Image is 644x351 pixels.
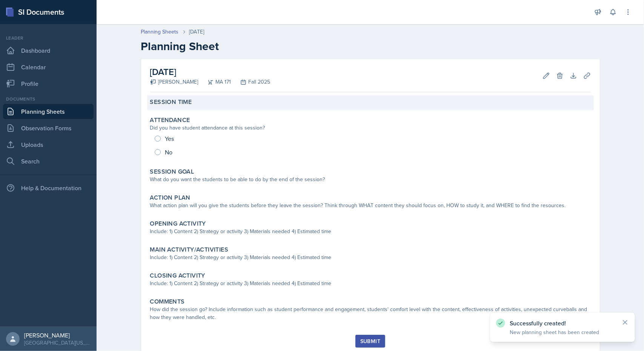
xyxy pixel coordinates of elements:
a: Planning Sheets [141,28,179,36]
label: Session Goal [150,168,194,175]
div: [PERSON_NAME] [150,78,198,86]
a: Calendar [3,60,94,75]
label: Opening Activity [150,220,206,227]
label: Comments [150,298,185,305]
div: [GEOGRAPHIC_DATA][US_STATE] in [GEOGRAPHIC_DATA] [24,339,91,346]
label: Session Time [150,98,192,106]
a: Planning Sheets [3,104,94,119]
div: What action plan will you give the students before they leave the session? Think through WHAT con... [150,201,591,209]
a: Uploads [3,137,94,152]
a: Observation Forms [3,121,94,136]
div: Did you have student attendance at this session? [150,124,591,132]
div: Include: 1) Content 2) Strategy or activity 3) Materials needed 4) Estimated time [150,227,591,235]
div: Documents [3,96,94,102]
label: Main Activity/Activities [150,246,229,253]
div: [PERSON_NAME] [24,331,91,339]
label: Action Plan [150,194,191,201]
a: Dashboard [3,43,94,58]
div: Help & Documentation [3,180,94,195]
div: [DATE] [189,28,204,36]
div: MA 171 [198,78,231,86]
p: New planning sheet has been created [510,328,615,336]
div: How did the session go? Include information such as student performance and engagement, students'... [150,305,591,321]
div: Include: 1) Content 2) Strategy or activity 3) Materials needed 4) Estimated time [150,279,591,287]
a: Search [3,154,94,169]
div: Include: 1) Content 2) Strategy or activity 3) Materials needed 4) Estimated time [150,253,591,261]
div: Fall 2025 [231,78,271,86]
h2: Planning Sheet [141,40,600,53]
div: What do you want the students to be able to do by the end of the session? [150,175,591,183]
div: Submit [360,338,380,344]
div: Leader [3,35,94,41]
p: Successfully created! [510,319,615,327]
label: Closing Activity [150,272,205,279]
h2: [DATE] [150,65,271,79]
button: Submit [355,335,385,348]
a: Profile [3,76,94,91]
label: Attendance [150,116,190,124]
